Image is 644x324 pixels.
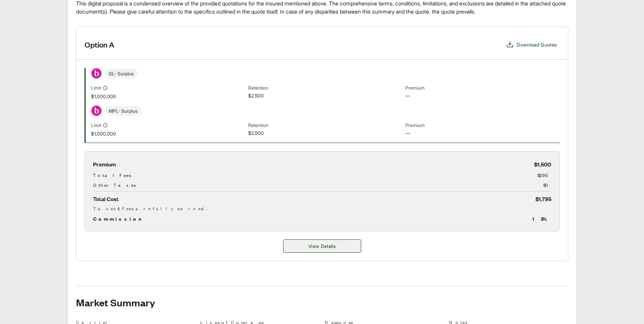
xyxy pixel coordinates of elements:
[105,106,142,116] span: MPL - Surplus
[308,242,336,250] span: View Details
[405,122,560,129] span: Premium
[534,160,551,169] span: $1,500
[248,122,403,129] span: Retention
[93,172,131,179] span: Total Fees
[91,130,245,137] span: $1,000,000
[85,39,114,50] h3: Option A
[405,84,560,92] span: Premium
[543,181,551,188] span: $0
[93,181,136,188] span: Other Taxes
[91,68,102,78] img: Beazley
[248,84,403,92] span: Retention
[91,106,102,116] img: Beazley
[248,92,403,100] span: $2,500
[93,215,145,223] span: Commission
[76,297,568,308] h2: Market Summary
[537,172,551,179] span: $295
[248,129,403,137] span: $2,500
[91,93,245,100] span: $1,000,000
[532,215,551,223] span: 13 %
[93,205,551,212] div: Taxes & Fees are fully earned.
[105,69,138,78] span: GL - Surplus
[91,122,101,129] span: Limit
[283,239,361,253] a: Option A details
[405,92,560,100] span: —
[517,41,557,48] span: Download Quotes
[91,84,101,91] span: Limit
[93,160,116,169] span: Premium
[503,38,559,51] button: Download Quotes
[535,194,551,203] span: $1,795
[283,239,361,253] button: View Details
[405,129,560,137] span: —
[93,194,118,203] span: Total Cost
